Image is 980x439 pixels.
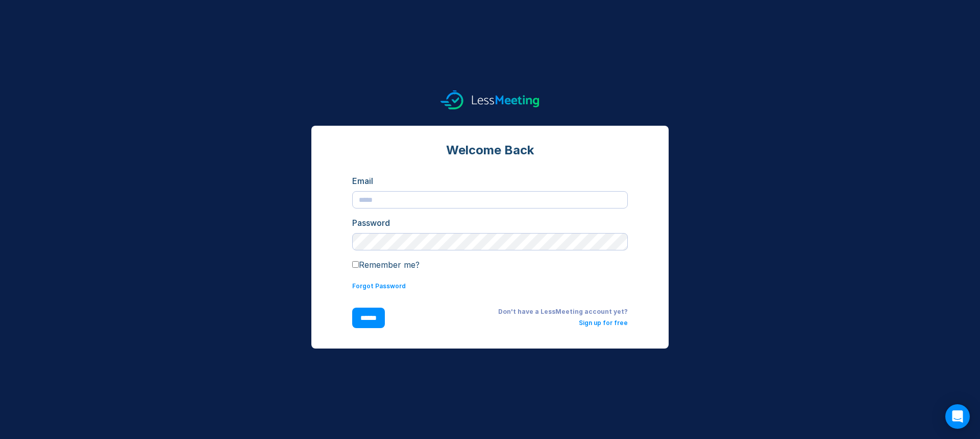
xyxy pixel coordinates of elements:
[352,282,406,290] a: Forgot Password
[440,90,540,109] img: logo.svg
[352,142,628,158] div: Welcome Back
[352,217,628,229] div: Password
[352,175,628,187] div: Email
[401,308,628,316] div: Don't have a LessMeeting account yet?
[352,260,420,270] label: Remember me?
[945,404,970,429] div: Open Intercom Messenger
[579,319,628,327] a: Sign up for free
[352,261,359,268] input: Remember me?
